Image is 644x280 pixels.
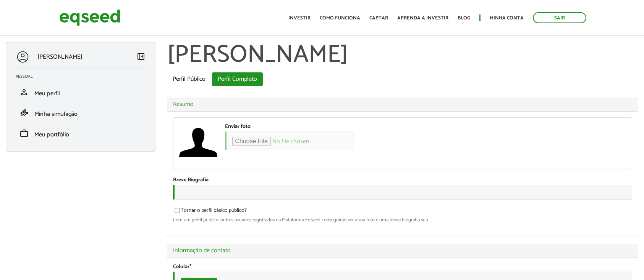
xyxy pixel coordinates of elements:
[34,130,69,140] span: Meu portfólio
[212,72,263,86] a: Perfil Completo
[173,101,633,107] a: Resumo
[179,123,217,162] img: Foto de Pedro Aloysio Bragança
[320,16,360,21] a: Como funciona
[19,129,29,138] span: work
[397,16,448,21] a: Aprenda a investir
[136,52,146,61] span: left_panel_close
[179,123,217,162] a: Ver perfil do usuário.
[173,264,191,270] label: Celular
[16,129,146,138] a: workMeu portfólio
[167,42,639,69] h1: [PERSON_NAME]
[19,88,29,97] span: person
[16,88,146,97] a: personMeu perfil
[458,16,470,21] a: Blog
[170,208,184,213] input: Tornar o perfil básico público?
[16,108,146,117] a: finance_modeMinha simulação
[10,123,151,144] li: Meu portfólio
[369,16,388,21] a: Captar
[173,208,247,216] label: Tornar o perfil básico público?
[10,82,151,102] li: Meu perfil
[34,109,78,119] span: Minha simulação
[59,8,120,28] img: EqSeed
[173,248,633,254] a: Informação de contato
[37,53,83,61] p: [PERSON_NAME]
[288,16,311,21] a: Investir
[189,262,191,271] span: Este campo é obrigatório.
[167,72,211,86] a: Perfil Público
[16,74,151,79] h2: Pessoal
[19,108,29,117] span: finance_mode
[34,88,60,99] span: Meu perfil
[173,218,633,222] div: Com um perfil público, outros usuários registrados na Plataforma EqSeed conseguirão ver a sua fot...
[533,12,586,23] a: Sair
[136,52,146,62] a: Colapsar menu
[225,124,251,130] label: Enviar foto
[10,102,151,123] li: Minha simulação
[173,178,209,183] label: Breve Biografia
[490,16,524,21] a: Minha conta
